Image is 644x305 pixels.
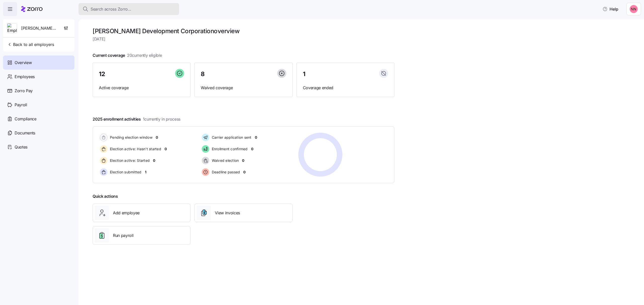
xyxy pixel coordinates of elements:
[15,102,27,108] span: Payroll
[242,158,244,163] span: 0
[210,158,239,163] span: Waived election
[93,36,394,42] span: [DATE]
[143,116,180,122] span: 1 currently in process
[108,135,152,140] span: Pending election window
[303,71,305,77] span: 1
[127,52,162,59] span: 20 currently eligible
[3,98,74,112] a: Payroll
[3,140,74,154] a: Quotes
[3,84,74,98] a: Zorro Pay
[15,60,32,66] span: Overview
[165,146,167,151] span: 0
[7,41,54,47] span: Back to all employers
[93,116,180,122] span: 2025 enrollment activities
[303,85,388,91] span: Coverage ended
[145,170,146,175] span: 1
[108,158,150,163] span: Election active: Started
[210,135,252,140] span: Carrier application sent
[15,130,35,136] span: Documents
[598,4,622,14] button: Help
[251,146,253,151] span: 0
[93,52,162,59] span: Current coverage
[93,27,394,35] h1: [PERSON_NAME] Development Corporation overview
[210,146,248,151] span: Enrollment confirmed
[7,23,17,33] img: Employer logo
[113,210,140,216] span: Add employee
[99,71,105,77] span: 12
[15,116,36,122] span: Compliance
[5,39,56,49] button: Back to all employers
[201,71,205,77] span: 8
[78,3,179,15] button: Search across Zorro...
[93,193,118,199] span: Quick actions
[3,126,74,140] a: Documents
[15,88,33,94] span: Zorro Pay
[3,56,74,70] a: Overview
[630,5,638,13] img: 37cb906d10cb440dd1cb011682786431
[15,144,27,150] span: Quotes
[153,158,155,163] span: 0
[210,170,240,175] span: Deadline passed
[156,135,158,140] span: 0
[108,146,161,151] span: Election active: Hasn't started
[99,85,184,91] span: Active coverage
[201,85,286,91] span: Waived coverage
[21,25,57,31] span: [PERSON_NAME] Development Corporation
[91,6,131,12] span: Search across Zorro...
[3,70,74,84] a: Employees
[3,112,74,126] a: Compliance
[215,210,240,216] span: View invoices
[243,170,246,175] span: 0
[255,135,257,140] span: 0
[113,232,133,239] span: Run payroll
[602,6,618,12] span: Help
[15,74,35,80] span: Employees
[108,170,142,175] span: Election submitted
